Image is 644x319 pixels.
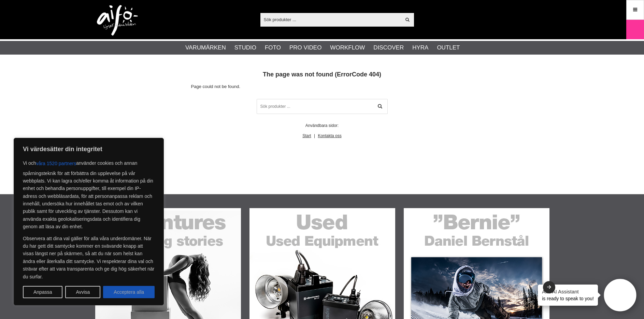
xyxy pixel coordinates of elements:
p: Observera att dina val gäller för alla våra underdomäner. När du har gett ditt samtycke kommer en... [23,235,155,280]
a: Kontakta oss [318,133,341,138]
input: Sök produkter ... [260,14,401,25]
p: Page could not be found. [191,83,453,90]
button: våra 1520 partners [36,157,76,170]
a: Workflow [330,43,365,52]
p: Vi värdesätter din integritet [23,145,155,153]
a: Studio [234,43,256,52]
div: is ready to speak to you! [538,285,598,306]
h4: Aifo AI Assistant [542,288,594,295]
a: Foto [265,43,281,52]
p: Vi och använder cookies och annan spårningsteknik för att förbättra din upplevelse på vår webbpla... [23,157,155,231]
span: Användbara sidor: [305,123,339,128]
button: Acceptera alla [103,286,155,298]
img: logo.png [97,5,138,36]
a: Pro Video [289,43,321,52]
a: Hyra [412,43,428,52]
a: Start [302,133,311,138]
a: Outlet [437,43,460,52]
a: Sök [373,99,388,114]
h1: The page was not found (ErrorCode 404) [191,70,453,79]
button: Avvisa [65,286,100,298]
button: Next [543,281,555,293]
input: Sök produkter ... [257,99,388,114]
a: Discover [373,43,404,52]
div: Vi värdesätter din integritet [14,138,164,305]
button: Anpassa [23,286,62,298]
a: Varumärken [185,43,226,52]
